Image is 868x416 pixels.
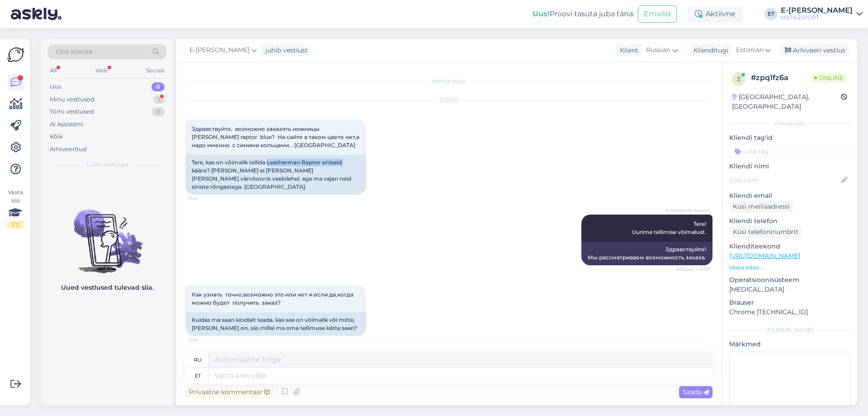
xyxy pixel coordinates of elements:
[729,263,850,272] p: Vaata edasi ...
[50,132,63,141] div: Kõik
[729,226,802,238] div: Küsi telefoninumbrit
[185,386,274,398] div: Privaatne kommentaar
[676,266,710,273] span: Nähtud ✓ 11:53
[144,65,166,77] div: Socials
[688,6,743,22] div: Aktiivne
[737,76,741,82] span: z
[41,193,174,275] img: No chats
[185,77,712,85] div: Vestlus algas
[194,352,202,368] div: ru
[262,46,308,55] div: juhib vestlust
[48,65,58,77] div: All
[781,7,853,14] div: E-[PERSON_NAME]
[616,46,638,55] div: Klient
[7,46,24,63] img: Askly Logo
[729,201,793,213] div: Küsi meiliaadressi
[764,8,777,20] div: ET
[192,125,361,148] span: Здравствуйте, возможно заказать ножницы [PERSON_NAME] raptor blue? На сайте в таком цвете нет,а н...
[729,298,850,307] p: Brauser
[533,10,550,18] b: Uus!
[86,161,128,169] span: Uued vestlused
[195,368,201,383] div: et
[683,388,709,396] span: Saada
[7,221,24,229] div: 1 / 3
[729,307,850,317] p: Chrome [TECHNICAL_ID]
[729,162,850,171] p: Kliendi nimi
[729,144,850,158] input: Lisa tag
[56,47,92,57] span: Otsi kliente
[185,312,366,336] div: Kuidas ma saan kindlalt teada, kas see on võimalik või mitte, [PERSON_NAME] on, siis millal ma om...
[61,283,154,292] p: Uued vestlused tulevad siia.
[151,82,165,91] div: 0
[732,92,841,111] div: [GEOGRAPHIC_DATA], [GEOGRAPHIC_DATA]
[646,45,670,55] span: Russian
[151,107,165,116] div: 0
[50,120,83,129] div: AI Assistent
[192,291,355,306] span: Как узнать точно,возможно это или нет и если да,когда можно будет получить заказ?
[729,120,850,128] div: Kliendi info
[779,44,849,57] div: Arhiveeri vestlus
[50,82,61,91] div: Uus
[188,336,222,343] span: 11:54
[751,72,811,83] div: # zpq1fz6a
[50,95,94,104] div: Minu vestlused
[581,242,712,265] div: Здравствуйте! Мы рассматриваем возможность заказа.
[729,275,850,285] p: Operatsioonisüsteem
[94,65,109,77] div: Web
[185,96,712,104] div: [DATE]
[153,95,165,104] div: 1
[185,155,366,195] div: Tere, kas on võimalik tellida Leatherman Raptor siniseid kääre? [PERSON_NAME] ei [PERSON_NAME] [P...
[638,5,677,23] button: Emailid
[729,326,850,334] div: [PERSON_NAME]
[666,207,710,214] span: E-[PERSON_NAME]
[690,46,728,55] div: Klienditugi
[50,145,87,154] div: Arhiveeritud
[729,285,850,294] p: [MEDICAL_DATA]
[729,133,850,143] p: Kliendi tag'id
[781,7,863,21] a: E-[PERSON_NAME]MATKaSPORT
[781,14,853,21] div: MATKaSPORT
[729,339,850,349] p: Märkmed
[189,45,250,55] span: E-[PERSON_NAME]
[736,45,764,55] span: Estonian
[729,216,850,226] p: Kliendi telefon
[729,242,850,251] p: Klienditeekond
[533,9,634,19] div: Proovi tasuta juba täna:
[811,73,847,83] span: Online
[188,195,222,202] span: 11:51
[729,191,850,201] p: Kliendi email
[730,175,840,185] input: Lisa nimi
[729,252,800,260] a: [URL][DOMAIN_NAME]
[50,107,94,116] div: Tiimi vestlused
[7,188,24,229] div: Vaata siia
